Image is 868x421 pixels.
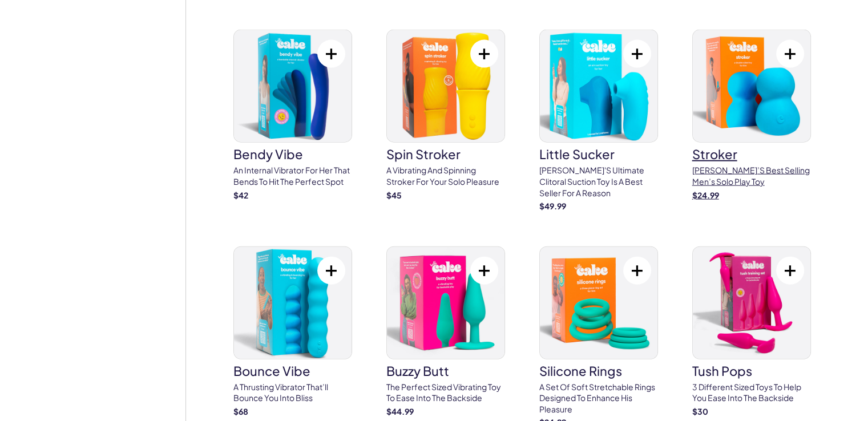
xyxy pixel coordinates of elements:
[387,30,504,142] img: spin stroker
[386,30,505,201] a: spin strokerspin strokerA vibrating and spinning stroker for your solo pleasure$45
[692,30,811,201] a: strokerstroker[PERSON_NAME]’s best selling men’s solo play toy$24.99
[234,247,352,359] img: bounce vibe
[233,246,352,418] a: bounce vibebounce vibeA thrusting vibrator that’ll bounce you into bliss$68
[539,382,658,415] p: A set of soft stretchable rings designed to enhance his pleasure
[539,165,658,199] p: [PERSON_NAME]'s ultimate clitoral suction toy is a best seller for a reason
[234,30,352,142] img: Bendy Vibe
[539,201,566,211] strong: $ 49.99
[540,247,657,359] img: silicone rings
[387,247,504,359] img: buzzy butt
[386,406,414,416] strong: $ 44.99
[539,365,658,377] h3: silicone rings
[693,30,810,142] img: stroker
[233,165,352,187] p: An internal vibrator for her that bends to hit the perfect spot
[692,148,811,160] h3: stroker
[539,148,658,160] h3: little sucker
[233,365,352,377] h3: bounce vibe
[233,406,248,416] strong: $ 68
[233,30,352,201] a: Bendy VibeBendy VibeAn internal vibrator for her that bends to hit the perfect spot$42
[539,30,658,212] a: little suckerlittle sucker[PERSON_NAME]'s ultimate clitoral suction toy is a best seller for a re...
[386,382,505,404] p: The perfect sized vibrating toy to ease into the backside
[692,382,811,404] p: 3 different sized toys to help you ease into the backside
[693,247,810,359] img: tush pops
[233,190,248,200] strong: $ 42
[692,406,708,416] strong: $ 30
[233,382,352,404] p: A thrusting vibrator that’ll bounce you into bliss
[233,148,352,160] h3: Bendy Vibe
[692,165,811,187] p: [PERSON_NAME]’s best selling men’s solo play toy
[692,190,719,200] strong: $ 24.99
[692,246,811,418] a: tush popstush pops3 different sized toys to help you ease into the backside$30
[386,246,505,418] a: buzzy buttbuzzy buttThe perfect sized vibrating toy to ease into the backside$44.99
[692,365,811,377] h3: tush pops
[386,165,505,187] p: A vibrating and spinning stroker for your solo pleasure
[386,190,402,200] strong: $ 45
[386,148,505,160] h3: spin stroker
[386,365,505,377] h3: buzzy butt
[540,30,657,142] img: little sucker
